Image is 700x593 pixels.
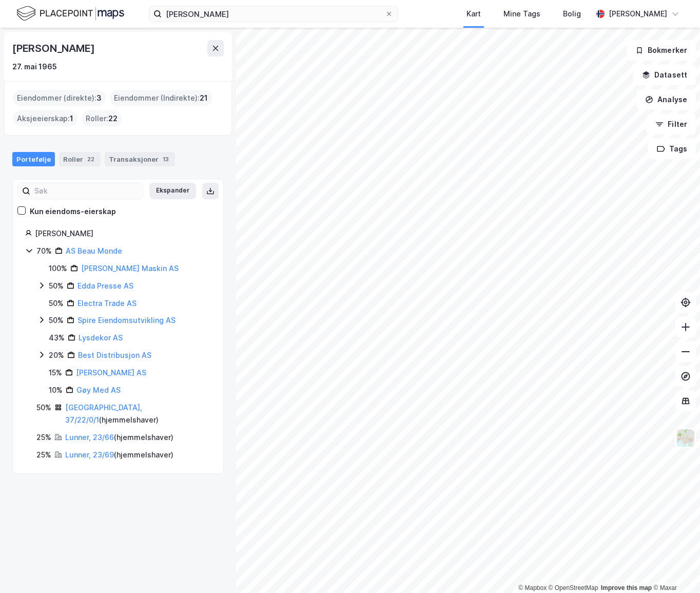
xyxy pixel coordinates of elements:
button: Filter [647,114,696,135]
a: [PERSON_NAME] Maskin AS [81,264,179,273]
div: 25% [36,431,51,444]
a: [PERSON_NAME] AS [76,368,146,377]
div: ( hjemmelshaver ) [65,431,173,444]
button: Ekspander [149,183,196,199]
a: Gøy Med AS [76,386,121,394]
input: Søk på adresse, matrikkel, gårdeiere, leietakere eller personer [162,6,385,22]
div: 13 [161,154,171,164]
input: Søk [30,183,143,199]
div: 20% [49,349,64,361]
div: 50% [36,401,51,414]
div: [PERSON_NAME] [35,227,211,240]
div: Roller : [82,110,122,127]
a: AS Beau Monde [66,246,122,255]
a: Electra Trade AS [77,299,137,308]
div: 27. mai 1965 [12,61,57,73]
div: Aksjeeierskap : [13,110,77,127]
span: 1 [70,112,73,125]
div: Kart [466,8,481,20]
a: Improve this map [601,584,652,591]
span: 22 [108,112,118,125]
a: Edda Presse AS [77,281,133,290]
div: Bolig [563,8,581,20]
button: Tags [648,139,696,159]
img: logo.f888ab2527a4732fd821a326f86c7f29.svg [16,5,124,23]
a: OpenStreetMap [549,584,598,591]
div: [PERSON_NAME] [12,40,96,56]
div: 10% [49,384,63,396]
div: 50% [49,297,64,310]
div: ( hjemmelshaver ) [65,401,211,426]
div: 15% [49,367,62,379]
div: Transaksjoner [105,152,175,166]
div: 22 [85,154,96,164]
span: 3 [96,92,102,104]
button: Bokmerker [627,40,696,61]
span: 21 [200,92,208,104]
a: Best Distribusjon AS [78,351,151,359]
div: Eiendommer (Indirekte) : [110,90,212,106]
div: 100% [49,262,67,275]
div: 70% [36,245,52,257]
div: 25% [36,449,51,461]
div: Portefølje [12,152,55,166]
div: Kun eiendoms-eierskap [30,205,116,218]
button: Datasett [633,65,696,85]
a: Spire Eiendomsutvikling AS [77,316,176,324]
div: ( hjemmelshaver ) [65,449,173,461]
div: Mine Tags [503,8,540,20]
a: [GEOGRAPHIC_DATA], 37/22/0/1 [65,403,142,424]
div: Roller [59,152,101,166]
div: Eiendommer (direkte) : [13,90,106,106]
iframe: Chat Widget [649,544,700,593]
div: 50% [49,280,64,292]
a: Mapbox [518,584,547,591]
div: 50% [49,314,64,327]
img: Z [676,428,695,448]
a: Lunner, 23/69 [65,450,114,459]
a: Lunner, 23/66 [65,433,114,442]
button: Analyse [636,89,696,110]
a: Lysdekor AS [79,333,123,342]
div: [PERSON_NAME] [609,8,667,20]
div: 43% [49,332,65,344]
